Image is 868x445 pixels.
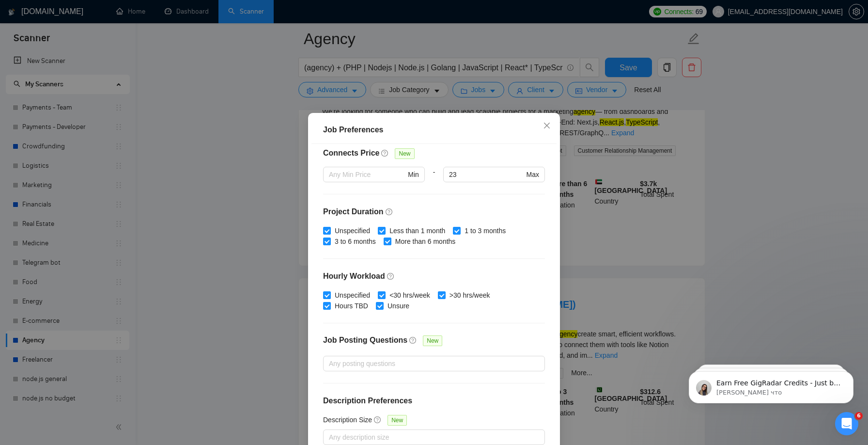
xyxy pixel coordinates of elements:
[423,335,442,346] span: New
[323,147,379,159] h4: Connects Price
[409,336,417,344] span: question-circle
[323,414,372,425] h5: Description Size
[331,301,372,311] span: Hours TBD
[527,169,539,180] span: Max
[323,334,407,346] h4: Job Posting Questions
[674,351,868,419] iframe: Intercom notifications сообщение
[386,225,449,236] span: Less than 1 month
[425,167,443,194] div: -
[323,206,545,218] h4: Project Duration
[331,236,380,247] span: 3 to 6 months
[386,290,434,301] span: <30 hrs/week
[381,149,389,157] span: question-circle
[446,290,494,301] span: >30 hrs/week
[374,416,382,424] span: question-circle
[331,290,374,301] span: Unspecified
[408,169,419,180] span: Min
[461,225,510,236] span: 1 to 3 months
[323,395,545,407] h4: Description Preferences
[543,122,551,129] span: close
[384,301,413,311] span: Unsure
[387,272,395,280] span: question-circle
[391,236,460,247] span: More than 6 months
[835,412,858,435] iframe: Intercom live chat
[386,208,393,216] span: question-circle
[331,225,374,236] span: Unspecified
[323,270,545,282] h4: Hourly Workload
[323,124,545,136] div: Job Preferences
[449,169,524,180] input: Any Max Price
[329,169,406,180] input: Any Min Price
[855,412,863,420] span: 6
[534,113,560,139] button: Close
[387,415,407,426] span: New
[395,148,414,159] span: New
